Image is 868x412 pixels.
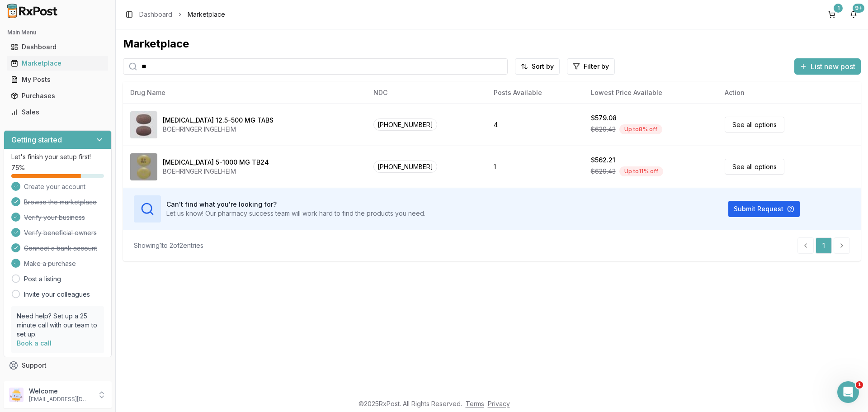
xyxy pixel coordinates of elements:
span: Browse the marketplace [24,198,97,207]
a: Privacy [488,400,510,407]
span: [PHONE_NUMBER] [373,118,437,131]
a: Post a listing [24,275,61,284]
a: Sales [7,104,108,120]
div: Sales [11,108,104,117]
a: See all options [725,117,784,133]
nav: pagination [797,237,850,254]
span: Sort by [532,62,554,71]
span: Make a purchase [24,259,76,268]
a: Marketplace [7,55,108,71]
div: [MEDICAL_DATA] 5-1000 MG TB24 [163,158,269,167]
span: List new post [811,61,855,72]
div: BOEHRINGER INGELHEIM [163,167,269,176]
a: List new post [794,63,861,72]
button: 9+ [846,7,861,22]
button: My Posts [4,72,112,87]
span: Create your account [24,182,85,191]
span: Verify your business [24,213,85,222]
div: $579.08 [591,114,617,123]
div: Showing 1 to 2 of 2 entries [134,241,203,250]
a: Purchases [7,88,108,104]
td: 1 [486,146,583,188]
th: NDC [366,82,487,104]
button: Sales [4,105,112,119]
button: Marketplace [4,56,112,71]
button: List new post [794,58,861,75]
button: Filter by [567,58,615,75]
h3: Getting started [11,134,62,145]
span: 1 [856,381,863,388]
div: Purchases [11,91,104,100]
button: 1 [825,7,839,22]
div: Dashboard [11,43,104,52]
button: Purchases [4,89,112,103]
a: Book a call [17,339,52,347]
span: Marketplace [188,10,225,19]
div: [MEDICAL_DATA] 12.5-500 MG TABS [163,116,274,125]
div: $562.21 [591,156,615,165]
h2: Main Menu [7,29,108,36]
img: User avatar [9,388,24,402]
button: Dashboard [4,40,112,54]
th: Lowest Price Available [584,82,717,104]
th: Drug Name [123,82,366,104]
div: Up to 11 % off [619,166,663,176]
div: Marketplace [11,59,104,68]
button: Support [4,357,112,374]
div: My Posts [11,75,104,84]
span: [PHONE_NUMBER] [373,161,437,173]
th: Posts Available [486,82,583,104]
span: $629.43 [591,167,616,176]
nav: breadcrumb [139,10,225,19]
div: Marketplace [123,37,861,51]
span: Verify beneficial owners [24,228,97,237]
a: Terms [466,400,484,407]
img: Synjardy 12.5-500 MG TABS [130,111,157,138]
button: Feedback [4,374,112,390]
p: Let's finish your setup first! [11,152,104,161]
p: Need help? Set up a 25 minute call with our team to set up. [17,312,99,339]
a: See all options [725,159,784,175]
a: My Posts [7,71,108,88]
span: Feedback [22,377,52,386]
div: 9+ [853,4,864,13]
td: 4 [486,104,583,146]
a: 1 [816,237,832,254]
p: [EMAIL_ADDRESS][DOMAIN_NAME] [29,396,92,403]
p: Let us know! Our pharmacy success team will work hard to find the products you need. [166,209,425,218]
img: RxPost Logo [4,4,61,18]
span: Filter by [584,62,609,71]
a: Dashboard [139,10,172,19]
span: $629.43 [591,125,616,134]
a: Dashboard [7,39,108,55]
iframe: Intercom live chat [837,381,859,403]
th: Action [717,82,861,104]
button: Sort by [515,58,560,75]
div: BOEHRINGER INGELHEIM [163,125,274,134]
a: Invite your colleagues [24,290,90,299]
img: Synjardy XR 5-1000 MG TB24 [130,153,157,180]
p: Welcome [29,387,92,396]
button: Submit Request [728,201,800,217]
h3: Can't find what you're looking for? [166,200,425,209]
div: 1 [834,4,843,13]
div: Up to 8 % off [619,124,662,134]
span: Connect a bank account [24,244,97,253]
span: 75 % [11,163,25,172]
